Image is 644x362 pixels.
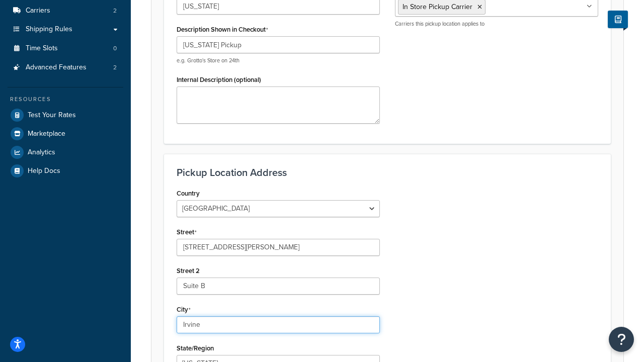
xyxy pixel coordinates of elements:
[8,20,123,39] a: Shipping Rules
[8,58,123,77] a: Advanced Features2
[8,2,123,20] a: Carriers2
[177,267,200,275] label: Street 2
[28,111,76,120] span: Test Your Rates
[26,25,72,34] span: Shipping Rules
[26,7,50,15] span: Carriers
[8,143,123,161] a: Analytics
[177,306,191,314] label: City
[177,228,197,236] label: Street
[28,130,65,138] span: Marketplace
[8,95,123,104] div: Resources
[113,44,117,53] span: 0
[8,162,123,180] a: Help Docs
[177,190,200,197] label: Country
[177,26,268,34] label: Description Shown in Checkout
[609,327,634,352] button: Open Resource Center
[608,11,628,28] button: Show Help Docs
[395,20,598,28] p: Carriers this pickup location applies to
[113,7,117,15] span: 2
[177,167,598,178] h3: Pickup Location Address
[177,344,214,352] label: State/Region
[113,63,117,72] span: 2
[177,57,380,64] p: e.g. Grotto's Store on 24th
[28,167,60,175] span: Help Docs
[8,106,123,124] a: Test Your Rates
[8,39,123,58] a: Time Slots0
[8,58,123,77] li: Advanced Features
[26,44,58,53] span: Time Slots
[26,63,87,72] span: Advanced Features
[177,76,261,83] label: Internal Description (optional)
[8,125,123,143] a: Marketplace
[8,39,123,58] li: Time Slots
[403,2,472,12] span: In Store Pickup Carrier
[28,148,55,157] span: Analytics
[8,2,123,20] li: Carriers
